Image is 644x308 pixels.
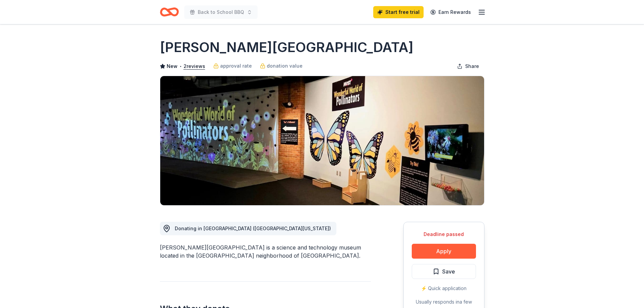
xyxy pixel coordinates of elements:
[184,5,258,19] button: Back to School BBQ
[160,76,484,205] img: Image for Milton J. Rubenstein Museum of Science & Technology
[412,284,476,292] div: ⚡️ Quick application
[373,6,424,18] a: Start free trial
[160,4,179,20] a: Home
[442,267,455,276] span: Save
[179,64,182,69] span: •
[160,38,413,57] h1: [PERSON_NAME][GEOGRAPHIC_DATA]
[160,243,371,260] div: [PERSON_NAME][GEOGRAPHIC_DATA] is a science and technology museum located in the [GEOGRAPHIC_DATA...
[213,62,252,70] a: approval rate
[175,226,331,231] span: Donating in [GEOGRAPHIC_DATA] ([GEOGRAPHIC_DATA][US_STATE])
[184,62,205,70] button: 2reviews
[260,62,303,70] a: donation value
[198,8,244,16] span: Back to School BBQ
[412,230,476,238] div: Deadline passed
[426,6,475,18] a: Earn Rewards
[267,62,303,70] span: donation value
[412,244,476,259] button: Apply
[412,264,476,279] button: Save
[167,62,177,70] span: New
[220,62,252,70] span: approval rate
[465,62,479,70] span: Share
[452,60,484,73] button: Share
